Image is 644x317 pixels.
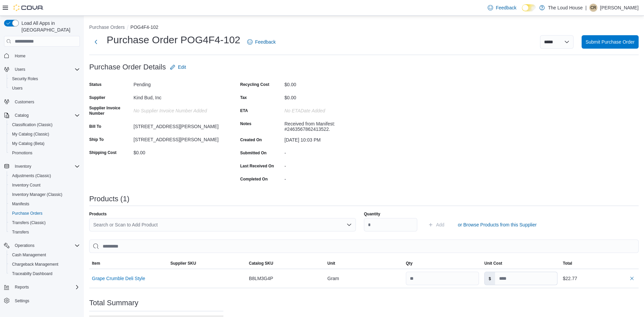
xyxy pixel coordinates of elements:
span: Edit [178,64,186,70]
button: Transfers (Classic) [7,218,83,227]
span: Inventory Manager (Classic) [12,192,62,197]
div: - [284,148,374,156]
label: Last Received On [240,163,274,169]
span: Submit Purchase Order [586,39,635,45]
label: Products [89,211,107,217]
button: Transfers [7,227,83,237]
span: Reports [15,284,29,290]
button: Operations [1,241,83,250]
div: Pending [133,79,223,87]
button: Open list of options [346,222,352,227]
span: Users [12,65,80,73]
span: Manifests [12,201,29,207]
span: Unit Cost [484,261,502,266]
img: Cova [13,4,44,11]
div: Gram [325,272,403,285]
button: POG4F4-102 [130,24,158,30]
span: Unit [327,261,335,266]
span: Inventory [12,162,80,170]
a: Manifests [9,200,32,208]
span: Transfers [12,229,29,235]
a: Feedback [485,1,519,14]
span: Purchase Orders [12,211,43,216]
span: Customers [12,98,80,106]
button: Inventory Count [7,180,83,190]
button: Classification (Classic) [7,120,83,129]
button: or Browse Products from this Supplier [455,218,539,231]
span: My Catalog (Classic) [9,130,80,138]
span: Users [12,86,22,91]
span: Catalog SKU [249,261,273,266]
button: Inventory [1,162,83,171]
a: Inventory Count [9,181,43,189]
span: Inventory Manager (Classic) [9,191,80,199]
button: Purchase Orders [89,24,125,30]
button: Inventory [12,162,34,170]
button: Item [89,258,168,269]
span: Customers [15,99,34,105]
span: Feedback [496,4,516,11]
button: Unit [325,258,403,269]
button: Purchase Orders [7,209,83,218]
a: Settings [12,297,32,305]
span: My Catalog (Beta) [12,141,45,146]
label: Bill To [89,124,101,129]
button: Catalog SKU [246,258,325,269]
span: Qty [406,261,413,266]
span: or Browse Products from this Supplier [458,221,537,228]
nav: An example of EuiBreadcrumbs [89,24,639,32]
button: Supplier SKU [168,258,246,269]
span: Chargeback Management [12,262,58,267]
button: Next [89,35,103,49]
button: Reports [1,282,83,292]
span: Promotions [9,149,80,157]
div: $22.77 [563,274,636,282]
button: Reports [12,283,32,291]
div: No ETADate added [284,105,374,113]
span: My Catalog (Classic) [12,131,49,137]
button: Catalog [12,111,31,119]
button: Qty [403,258,482,269]
span: Cash Management [12,252,46,258]
a: Cash Management [9,251,49,259]
a: Transfers [9,228,32,236]
label: ETA [240,108,248,113]
a: Security Roles [9,75,41,83]
span: Traceabilty Dashboard [9,270,80,278]
span: Settings [12,297,80,305]
div: - [284,174,374,182]
span: Classification (Classic) [9,121,80,129]
span: Add [436,221,444,228]
button: Add [425,218,447,231]
div: [STREET_ADDRESS][PERSON_NAME] [133,121,223,129]
button: Inventory Manager (Classic) [7,190,83,199]
span: Cash Management [9,251,80,259]
h3: Products (1) [89,195,129,203]
span: Reports [12,283,80,291]
span: Chargeback Management [9,260,80,268]
span: B8LM3G4P [249,274,273,282]
h3: Purchase Order Details [89,63,166,71]
span: Transfers (Classic) [9,219,80,227]
label: Supplier [89,95,105,100]
span: Traceabilty Dashboard [12,271,52,276]
h1: Purchase Order POG4F4-102 [107,33,240,47]
button: Manifests [7,199,83,209]
p: The Loud House [548,4,583,12]
div: $0.00 [284,92,374,100]
div: Chris Richardson [589,4,597,12]
button: Traceabilty Dashboard [7,269,83,278]
div: Kind Bud, Inc [133,92,223,100]
span: Home [15,53,25,59]
a: My Catalog (Classic) [9,130,52,138]
div: - [284,161,374,169]
span: Settings [15,298,29,304]
span: Catalog [15,113,29,118]
span: Security Roles [9,75,80,83]
label: Notes [240,121,251,126]
button: Chargeback Management [7,260,83,269]
span: Feedback [255,39,276,45]
span: Supplier SKU [170,261,196,266]
button: Operations [12,242,37,250]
